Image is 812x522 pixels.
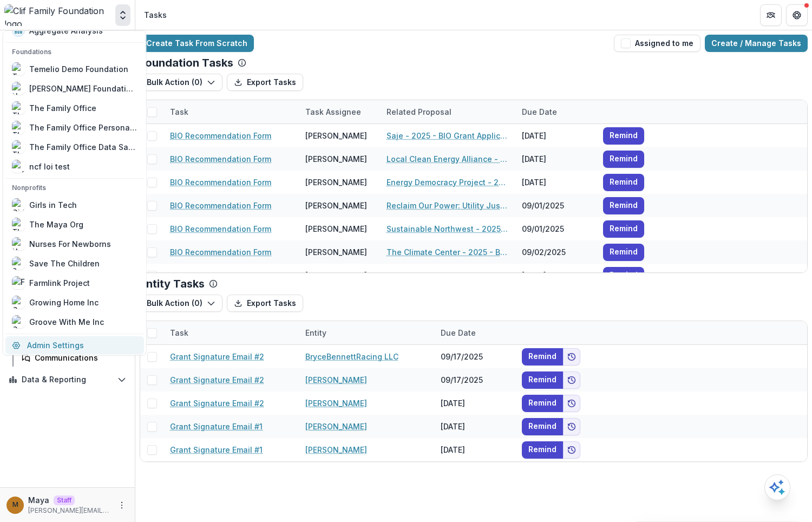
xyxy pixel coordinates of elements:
[170,374,264,386] a: Grant Signature Email #2
[434,438,515,461] div: [DATE]
[515,217,597,240] div: 09/01/2025
[170,270,292,281] a: Athletic Scholarship Agreement and Waiver #1
[170,153,271,165] a: BIO Recommendation Form
[299,100,380,123] div: Task Assignee
[140,35,254,52] a: Create Task From Scratch
[522,418,563,435] button: Remind
[115,4,130,26] button: Open entity switcher
[434,391,515,415] div: [DATE]
[170,421,263,432] a: Grant Signature Email #1
[434,415,515,438] div: [DATE]
[522,441,563,459] button: Remind
[563,348,580,366] button: Add to friends
[305,130,367,141] div: [PERSON_NAME]
[299,106,368,118] div: Task Assignee
[515,106,564,118] div: Due Date
[387,177,509,188] a: Energy Democracy Project - 2025 - BIO Grant Application
[434,321,515,344] div: Due Date
[170,397,264,409] a: Grant Signature Email #2
[170,246,271,258] a: BIO Recommendation Form
[163,106,195,118] div: Task
[603,151,644,168] button: Remind
[163,321,299,344] div: Task
[163,100,299,123] div: Task
[515,100,597,123] div: Due Date
[434,345,515,368] div: 09/17/2025
[170,130,271,141] a: BIO Recommendation Form
[786,4,808,26] button: Get Help
[305,153,367,165] div: [PERSON_NAME]
[387,153,509,165] a: Local Clean Energy Alliance - 2025 - BIO Grant Application
[227,295,303,312] button: Export Tasks
[522,395,563,412] button: Remind
[515,194,597,217] div: 09/01/2025
[563,441,580,459] button: Add to friends
[515,124,597,147] div: [DATE]
[387,223,509,234] a: Sustainable Northwest - 2025 - BIO Grant Application
[515,264,597,287] div: [DATE]
[4,4,111,26] img: Clif Family Foundation logo
[387,200,509,211] a: Reclaim Our Power: Utility Justice Campaign - 2025 - BIO Grant Application
[380,100,515,123] div: Related Proposal
[299,321,434,344] div: Entity
[522,371,563,389] button: Remind
[170,223,271,234] a: BIO Recommendation Form
[614,35,700,52] button: Assigned to me
[227,74,303,91] button: Export Tasks
[115,499,128,512] button: More
[603,220,644,238] button: Remind
[170,177,271,188] a: BIO Recommendation Form
[29,25,103,36] div: Aggregate Analysis
[705,35,808,52] a: Create / Manage Tasks
[387,130,509,141] a: Saje - 2025 - BIO Grant Application
[434,327,482,338] div: Due Date
[12,501,18,508] div: Maya
[563,371,580,389] button: Add to friends
[603,244,644,261] button: Remind
[140,74,222,91] button: Bulk Action (0)
[563,418,580,435] button: Add to friends
[305,200,367,211] div: [PERSON_NAME]
[140,7,171,23] nav: breadcrumb
[305,351,398,362] a: BryceBennettRacing LLC
[305,421,367,432] a: [PERSON_NAME]
[140,277,205,290] p: Entity Tasks
[299,327,333,338] div: Entity
[140,295,222,312] button: Bulk Action (0)
[305,177,367,188] div: [PERSON_NAME]
[28,494,49,506] p: Maya
[603,267,644,284] button: Remind
[305,270,367,281] div: [PERSON_NAME]
[170,200,271,211] a: BIO Recommendation Form
[140,56,233,69] p: Foundation Tasks
[144,9,167,21] div: Tasks
[563,395,580,412] button: Add to friends
[170,351,264,362] a: Grant Signature Email #2
[305,223,367,234] div: [PERSON_NAME]
[515,240,597,264] div: 09/02/2025
[387,246,509,258] a: The Climate Center - 2025 - BIO Grant Application
[515,171,597,194] div: [DATE]
[54,495,75,505] p: Staff
[515,147,597,171] div: [DATE]
[603,174,644,191] button: Remind
[603,127,644,145] button: Remind
[170,444,263,455] a: Grant Signature Email #1
[35,352,122,363] div: Communications
[17,349,130,367] a: Communications
[305,374,367,386] a: [PERSON_NAME]
[603,197,644,214] button: Remind
[764,474,790,500] button: Open AI Assistant
[163,327,195,338] div: Task
[522,348,563,366] button: Remind
[305,444,367,455] a: [PERSON_NAME]
[28,506,111,516] p: [PERSON_NAME][EMAIL_ADDRESS][DOMAIN_NAME]
[380,106,458,118] div: Related Proposal
[22,375,113,384] span: Data & Reporting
